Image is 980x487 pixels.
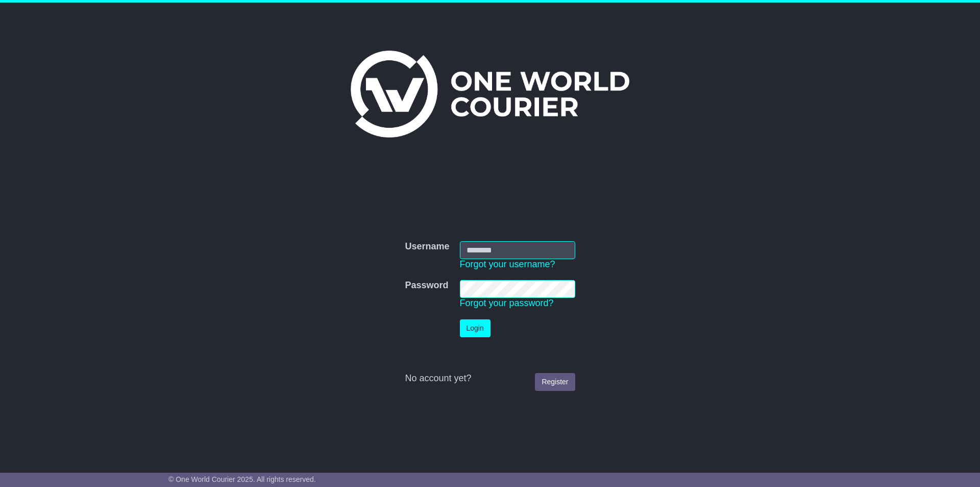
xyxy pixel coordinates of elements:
label: Username [405,241,449,252]
a: Forgot your username? [460,259,555,269]
div: No account yet? [405,373,575,384]
button: Login [460,319,491,337]
span: © One World Courier 2025. All rights reserved. [168,475,316,483]
label: Password [405,280,448,291]
a: Register [535,373,575,391]
a: Forgot your password? [460,298,554,308]
img: One World [351,51,629,137]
